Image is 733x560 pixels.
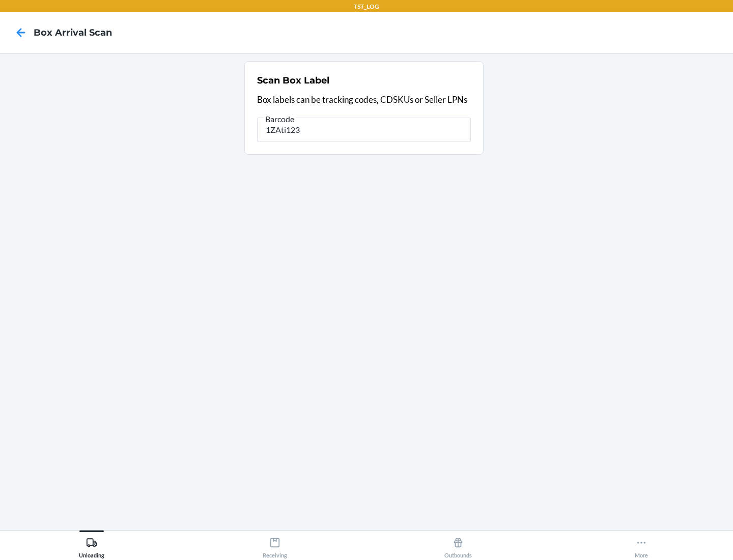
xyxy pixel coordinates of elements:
[79,533,104,558] div: Unloading
[264,114,296,124] span: Barcode
[366,530,550,558] button: Outbounds
[183,530,366,558] button: Receiving
[257,74,329,87] h2: Scan Box Label
[257,118,471,142] input: Barcode
[263,533,287,558] div: Receiving
[34,26,112,39] h4: Box Arrival Scan
[444,533,472,558] div: Outbounds
[354,2,379,11] p: TST_LOG
[635,533,648,558] div: More
[257,93,471,106] p: Box labels can be tracking codes, CDSKUs or Seller LPNs
[550,530,733,558] button: More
